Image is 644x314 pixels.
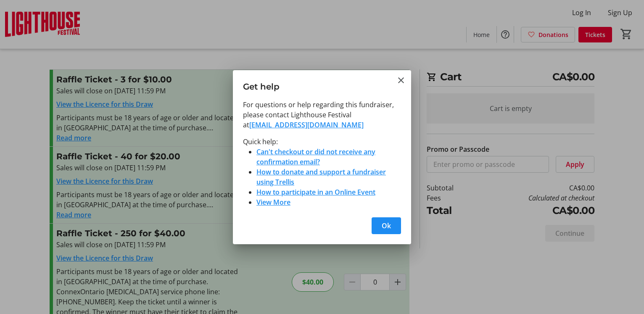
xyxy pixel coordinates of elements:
p: Quick help: [243,137,401,147]
button: Close [396,75,406,85]
h3: Get help [233,70,411,99]
a: Can't checkout or did not receive any confirmation email? [256,147,375,166]
button: Ok [372,217,401,234]
a: [EMAIL_ADDRESS][DOMAIN_NAME] [249,120,364,129]
a: How to donate and support a fundraiser using Trellis [256,167,386,187]
span: Ok [382,221,391,231]
a: How to participate in an Online Event [256,187,375,197]
a: View More [256,198,290,207]
p: For questions or help regarding this fundraiser, please contact Lighthouse Festival at [243,100,401,130]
